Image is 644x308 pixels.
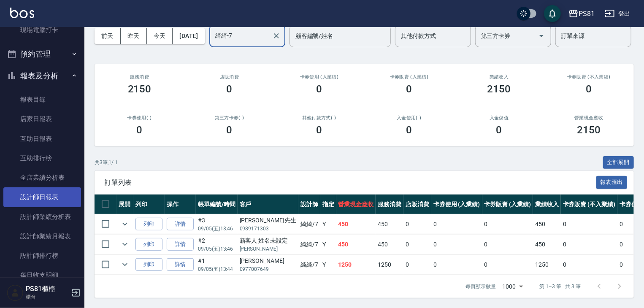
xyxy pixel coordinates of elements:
[240,245,296,253] p: [PERSON_NAME]
[406,83,412,95] h3: 0
[198,245,235,253] p: 09/05 (五) 13:46
[336,195,376,214] th: 營業現金應收
[135,258,162,271] button: 列印
[3,207,81,227] a: 設計師業績分析表
[561,235,617,254] td: 0
[482,235,533,254] td: 0
[336,255,376,275] td: 1250
[464,115,534,121] h2: 入金儲值
[487,83,511,95] h3: 2150
[116,195,133,214] th: 展開
[238,195,298,214] th: 客戶
[376,214,403,234] td: 450
[535,29,548,43] button: Open
[554,115,624,121] h2: 營業現金應收
[3,43,81,65] button: 預約管理
[26,285,69,293] h5: PS81櫃檯
[227,83,233,95] h3: 0
[240,265,296,273] p: 0977007649
[374,115,444,121] h2: 入金使用(-)
[464,74,534,80] h2: 業績收入
[431,195,482,214] th: 卡券使用 (入業績)
[336,214,376,234] td: 450
[7,284,24,301] img: Person
[196,195,238,214] th: 帳單編號/時間
[499,275,526,298] div: 1000
[317,83,322,95] h3: 0
[105,115,174,121] h2: 卡券使用(-)
[135,218,162,231] button: 列印
[271,30,282,42] button: Clear
[298,235,320,254] td: 綺綺 /7
[482,214,533,234] td: 0
[167,238,194,251] a: 詳情
[240,225,296,232] p: 0989171303
[320,214,336,234] td: Y
[137,124,143,136] h3: 0
[198,265,235,273] p: 09/05 (五) 13:44
[167,218,194,231] a: 詳情
[320,195,336,214] th: 指定
[406,124,412,136] h3: 0
[3,20,81,40] a: 現場電腦打卡
[196,214,238,234] td: #3
[317,124,322,136] h3: 0
[165,195,196,214] th: 操作
[119,258,131,271] button: expand row
[3,168,81,187] a: 全店業績分析表
[554,74,624,80] h2: 卡券販賣 (不入業績)
[167,258,194,271] a: 詳情
[240,257,296,265] div: [PERSON_NAME]
[561,195,617,214] th: 卡券販賣 (不入業績)
[431,255,482,275] td: 0
[95,28,121,44] button: 前天
[196,235,238,254] td: #2
[596,176,628,189] button: 報表匯出
[336,235,376,254] td: 450
[586,83,592,95] h3: 0
[374,74,444,80] h2: 卡券販賣 (入業績)
[603,156,634,169] button: 全部展開
[496,124,502,136] h3: 0
[95,159,118,166] p: 共 3 筆, 1 / 1
[198,225,235,232] p: 09/05 (五) 13:46
[3,149,81,168] a: 互助排行榜
[3,227,81,246] a: 設計師業績月報表
[601,6,634,22] button: 登出
[10,8,34,18] img: Logo
[3,187,81,207] a: 設計師日報表
[284,74,354,80] h2: 卡券使用 (入業績)
[533,214,561,234] td: 450
[121,28,147,44] button: 昨天
[565,5,598,22] button: PS81
[3,109,81,129] a: 店家日報表
[540,283,581,290] p: 第 1–3 筆 共 3 筆
[227,124,233,136] h3: 0
[533,195,561,214] th: 業績收入
[465,283,496,290] p: 每頁顯示數量
[431,235,482,254] td: 0
[579,8,595,19] div: PS81
[403,195,431,214] th: 店販消費
[320,235,336,254] td: Y
[533,255,561,275] td: 1250
[298,214,320,234] td: 綺綺 /7
[403,255,431,275] td: 0
[3,129,81,149] a: 互助日報表
[284,115,354,121] h2: 其他付款方式(-)
[3,265,81,285] a: 每日收支明細
[544,5,561,22] button: save
[195,115,264,121] h2: 第三方卡券(-)
[482,255,533,275] td: 0
[376,195,403,214] th: 服務消費
[482,195,533,214] th: 卡券販賣 (入業績)
[561,214,617,234] td: 0
[196,255,238,275] td: #1
[195,74,264,80] h2: 店販消費
[105,178,596,187] span: 訂單列表
[26,293,69,301] p: 櫃台
[3,90,81,109] a: 報表目錄
[3,246,81,265] a: 設計師排行榜
[105,74,174,80] h3: 服務消費
[561,255,617,275] td: 0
